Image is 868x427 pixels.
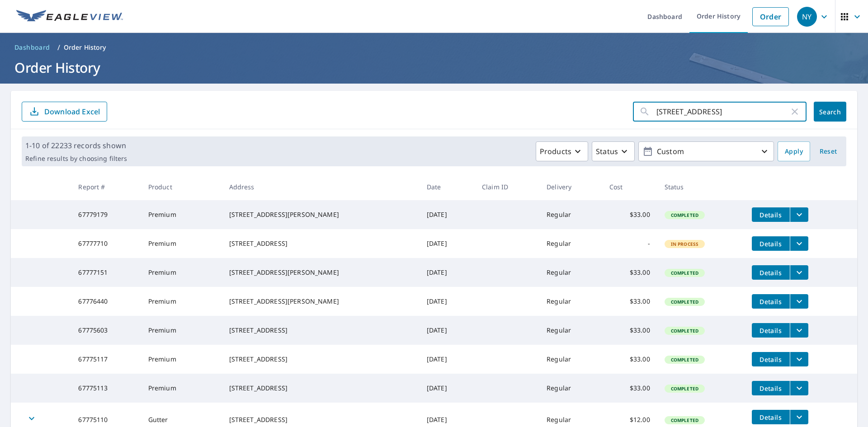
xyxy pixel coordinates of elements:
[814,102,846,122] button: Search
[797,7,817,27] div: NY
[14,43,50,52] span: Dashboard
[141,374,222,403] td: Premium
[752,7,789,26] a: Order
[602,345,657,374] td: $33.00
[757,413,784,422] span: Details
[790,352,808,366] button: filesDropdownBtn-67775117
[814,141,843,161] button: Reset
[71,229,141,258] td: 67777710
[64,43,106,52] p: Order History
[653,144,759,160] p: Custom
[665,212,704,218] span: Completed
[757,326,784,335] span: Details
[420,229,475,258] td: [DATE]
[11,40,54,55] a: Dashboard
[752,410,790,424] button: detailsBtn-67775110
[602,287,657,316] td: $33.00
[229,268,412,277] div: [STREET_ADDRESS][PERSON_NAME]
[757,384,784,393] span: Details
[141,229,222,258] td: Premium
[57,42,60,53] li: /
[602,258,657,287] td: $33.00
[229,297,412,306] div: [STREET_ADDRESS][PERSON_NAME]
[785,146,803,157] span: Apply
[229,384,412,393] div: [STREET_ADDRESS]
[229,326,412,335] div: [STREET_ADDRESS]
[752,265,790,280] button: detailsBtn-67777151
[752,207,790,222] button: detailsBtn-67779179
[71,374,141,403] td: 67775113
[229,239,412,248] div: [STREET_ADDRESS]
[44,107,100,117] p: Download Excel
[420,345,475,374] td: [DATE]
[539,345,602,374] td: Regular
[752,352,790,366] button: detailsBtn-67775117
[229,355,412,364] div: [STREET_ADDRESS]
[790,323,808,338] button: filesDropdownBtn-67775603
[71,345,141,374] td: 67775117
[222,174,420,200] th: Address
[817,146,839,157] span: Reset
[539,374,602,403] td: Regular
[141,345,222,374] td: Premium
[602,316,657,345] td: $33.00
[757,297,784,306] span: Details
[420,258,475,287] td: [DATE]
[11,40,857,55] nav: breadcrumb
[71,316,141,345] td: 67775603
[540,146,571,157] p: Products
[141,174,222,200] th: Product
[539,174,602,200] th: Delivery
[790,294,808,309] button: filesDropdownBtn-67776440
[665,357,704,363] span: Completed
[665,241,704,247] span: In Process
[790,207,808,222] button: filesDropdownBtn-67779179
[665,299,704,305] span: Completed
[752,236,790,251] button: detailsBtn-67777710
[757,268,784,277] span: Details
[757,211,784,219] span: Details
[539,200,602,229] td: Regular
[778,141,810,161] button: Apply
[665,385,704,392] span: Completed
[757,355,784,364] span: Details
[752,381,790,395] button: detailsBtn-67775113
[638,141,774,161] button: Custom
[539,229,602,258] td: Regular
[592,141,635,161] button: Status
[229,210,412,219] div: [STREET_ADDRESS][PERSON_NAME]
[665,328,704,334] span: Completed
[420,374,475,403] td: [DATE]
[752,323,790,338] button: detailsBtn-67775603
[602,174,657,200] th: Cost
[141,287,222,316] td: Premium
[602,374,657,403] td: $33.00
[71,200,141,229] td: 67779179
[602,229,657,258] td: -
[790,265,808,280] button: filesDropdownBtn-67777151
[141,258,222,287] td: Premium
[539,316,602,345] td: Regular
[665,417,704,423] span: Completed
[602,200,657,229] td: $33.00
[16,10,123,23] img: EV Logo
[25,155,127,163] p: Refine results by choosing filters
[752,294,790,309] button: detailsBtn-67776440
[536,141,588,161] button: Products
[25,140,127,151] p: 1-10 of 22233 records shown
[821,108,839,116] span: Search
[420,174,475,200] th: Date
[141,316,222,345] td: Premium
[141,200,222,229] td: Premium
[790,410,808,424] button: filesDropdownBtn-67775110
[22,102,107,122] button: Download Excel
[539,287,602,316] td: Regular
[757,239,784,248] span: Details
[71,174,141,200] th: Report #
[539,258,602,287] td: Regular
[790,236,808,251] button: filesDropdownBtn-67777710
[475,174,539,200] th: Claim ID
[665,270,704,276] span: Completed
[596,146,618,157] p: Status
[420,200,475,229] td: [DATE]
